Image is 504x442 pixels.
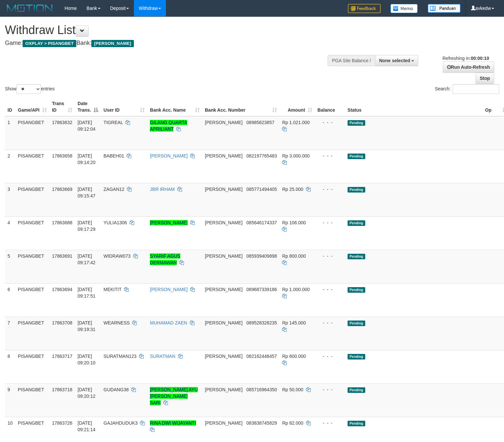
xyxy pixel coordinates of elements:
[282,287,310,292] span: Rp 1.000.000
[78,153,96,165] span: [DATE] 09:14:20
[103,287,121,292] span: MEKITIT
[5,3,55,13] img: MOTION_logo.png
[205,187,243,192] span: [PERSON_NAME]
[348,187,365,193] span: Pending
[150,120,187,132] a: GILANG QUARTA APRILIANT
[471,56,489,61] strong: 00:00:10
[16,84,41,94] select: Showentries
[205,420,243,426] span: [PERSON_NAME]
[205,220,243,225] span: [PERSON_NAME]
[150,220,188,225] a: [PERSON_NAME]
[202,98,279,116] th: Bank Acc. Number: activate to sort column ascending
[52,120,72,125] span: 17863632
[5,250,15,283] td: 5
[246,153,277,158] span: Copy 082197765483 to clipboard
[49,98,75,116] th: Trans ID: activate to sort column ascending
[103,320,130,325] span: WEARNESS
[78,287,96,299] span: [DATE] 09:17:51
[78,120,96,132] span: [DATE] 09:12:04
[5,84,55,94] label: Show entries
[246,287,277,292] span: Copy 089687339186 to clipboard
[5,183,15,216] td: 3
[348,287,365,293] span: Pending
[379,58,410,63] span: None selected
[5,216,15,250] td: 4
[5,350,15,383] td: 8
[348,321,365,326] span: Pending
[52,420,72,426] span: 17863726
[91,40,134,47] span: [PERSON_NAME]
[282,253,306,259] span: Rp 800.000
[5,150,15,183] td: 2
[348,220,365,226] span: Pending
[15,250,49,283] td: PISANGBET
[52,320,72,325] span: 17863708
[282,120,310,125] span: Rp 1.021.000
[52,387,72,392] span: 17863718
[205,253,243,259] span: [PERSON_NAME]
[15,98,49,116] th: Game/API: activate to sort column ascending
[150,420,196,426] a: RINA DWI WIJAYANTI
[390,4,418,13] img: Button%20Memo.svg
[205,120,243,125] span: [PERSON_NAME]
[150,153,188,158] a: [PERSON_NAME]
[5,383,15,417] td: 9
[282,420,303,426] span: Rp 82.000
[78,387,96,399] span: [DATE] 09:20:12
[5,317,15,350] td: 7
[282,220,306,225] span: Rp 106.000
[52,220,72,225] span: 17863688
[5,116,15,150] td: 1
[348,154,365,159] span: Pending
[428,4,460,13] img: panduan.png
[101,98,147,116] th: User ID: activate to sort column ascending
[317,320,342,326] div: - - -
[52,354,72,359] span: 17863717
[246,420,277,426] span: Copy 083838745829 to clipboard
[282,320,306,325] span: Rp 145.000
[78,420,96,432] span: [DATE] 09:21:14
[103,387,129,392] span: GUDANG38
[150,253,180,265] a: SYARIF AGUS DERMAWAN
[317,286,342,293] div: - - -
[246,253,277,259] span: Copy 085939409898 to clipboard
[5,98,15,116] th: ID
[150,320,187,325] a: MUHAMAD ZAEN
[246,187,277,192] span: Copy 085771494405 to clipboard
[150,387,198,405] a: [PERSON_NAME] AYU [PERSON_NAME] SARI
[205,320,243,325] span: [PERSON_NAME]
[443,62,494,73] a: Run Auto-Refresh
[442,56,489,61] span: Refreshing in:
[246,120,275,125] span: Copy 08985623857 to clipboard
[5,24,330,37] h1: Withdraw List
[453,84,499,94] input: Search:
[23,40,76,47] span: OXPLAY > PISANGBET
[78,253,96,265] span: [DATE] 09:17:42
[246,220,277,225] span: Copy 085646174337 to clipboard
[75,98,101,116] th: Date Trans.: activate to sort column descending
[150,287,188,292] a: [PERSON_NAME]
[205,387,243,392] span: [PERSON_NAME]
[317,253,342,259] div: - - -
[15,317,49,350] td: PISANGBET
[317,186,342,193] div: - - -
[147,98,202,116] th: Bank Acc. Name: activate to sort column ascending
[103,220,127,225] span: YULIA1306
[15,383,49,417] td: PISANGBET
[317,420,342,426] div: - - -
[150,187,174,192] a: JBR IRHAM
[315,98,345,116] th: Balance
[78,220,96,232] span: [DATE] 09:17:29
[435,84,499,94] label: Search:
[348,254,365,259] span: Pending
[78,187,96,198] span: [DATE] 09:15:47
[246,354,277,359] span: Copy 082162448457 to clipboard
[375,55,419,66] button: None selected
[328,55,375,66] div: PGA Site Balance /
[317,119,342,126] div: - - -
[476,73,494,84] a: Stop
[348,120,365,126] span: Pending
[246,387,277,392] span: Copy 085716964350 to clipboard
[205,153,243,158] span: [PERSON_NAME]
[103,420,137,426] span: GAJAHDUDUK3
